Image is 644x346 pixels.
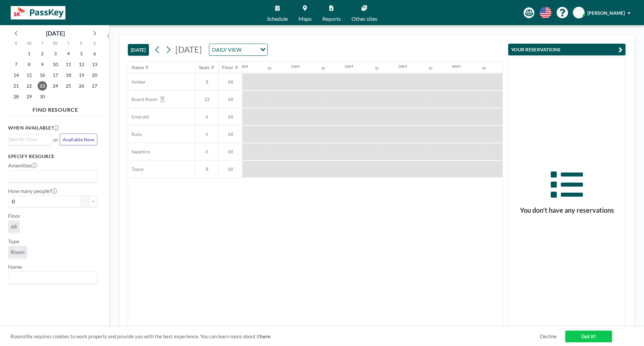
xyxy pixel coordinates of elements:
[11,81,21,91] span: Sunday, September 21, 2025
[24,81,34,91] span: Monday, September 22, 2025
[64,60,73,69] span: Thursday, September 11, 2025
[11,70,21,80] span: Sunday, September 14, 2025
[8,162,37,169] label: Amenities
[38,81,47,91] span: Tuesday, September 23, 2025
[77,49,86,58] span: Friday, September 5, 2025
[90,81,99,91] span: Saturday, September 27, 2025
[196,149,218,155] span: 6
[299,16,312,21] span: Maps
[10,40,23,48] div: S
[38,70,47,80] span: Tuesday, September 16, 2025
[398,64,407,69] div: 3AM
[64,49,73,58] span: Thursday, September 4, 2025
[452,64,461,69] div: 4AM
[128,44,149,56] button: [DATE]
[219,96,242,102] span: 68
[540,333,557,340] a: Decline
[8,212,20,219] label: Floor
[508,206,625,214] h3: You don’t have any reservations
[219,114,242,120] span: 68
[11,92,21,101] span: Sunday, September 28, 2025
[8,104,103,113] h4: FIND RESOURCE
[90,60,99,69] span: Saturday, September 13, 2025
[51,60,60,69] span: Wednesday, September 10, 2025
[219,149,242,155] span: 68
[11,6,65,19] img: organization-logo
[9,136,48,143] input: Search for option
[8,272,97,283] div: Search for option
[81,196,89,207] button: -
[46,29,65,38] div: [DATE]
[508,44,626,55] button: YOUR RESERVATIONS
[260,333,271,339] a: here.
[128,149,150,155] span: Sapphire
[196,131,218,137] span: 6
[211,45,243,54] span: DAILY VIEW
[8,170,97,182] div: Search for option
[322,16,341,21] span: Reports
[128,79,146,85] span: Amber
[131,64,144,70] div: Name
[51,70,60,80] span: Wednesday, September 17, 2025
[128,166,144,172] span: Topaz
[128,131,142,137] span: Ruby
[8,153,97,159] h3: Specify resource
[8,263,22,270] label: Name
[196,114,218,120] span: 6
[77,70,86,80] span: Friday, September 19, 2025
[576,10,582,16] span: RC
[209,44,267,55] div: Search for option
[219,79,242,85] span: 68
[38,49,47,58] span: Tuesday, September 2, 2025
[24,92,34,101] span: Monday, September 29, 2025
[428,66,432,70] div: 30
[219,131,242,137] span: 68
[8,238,19,245] label: Type
[8,188,57,194] label: How many people?
[90,70,99,80] span: Saturday, September 20, 2025
[62,40,75,48] div: T
[291,64,300,69] div: 1AM
[344,64,353,69] div: 2AM
[11,223,17,230] span: 68
[90,49,99,58] span: Saturday, September 6, 2025
[10,333,540,340] span: Roomzilla requires cookies to work properly and provide you with the best experience. You can lea...
[75,40,88,48] div: F
[321,66,325,70] div: 30
[565,331,612,342] a: Got it!
[587,10,625,16] span: [PERSON_NAME]
[128,114,149,120] span: Emerald
[196,79,218,85] span: 8
[222,64,233,70] div: Floor
[77,81,86,91] span: Friday, September 26, 2025
[352,16,377,21] span: Other sites
[8,134,52,144] div: Search for option
[63,137,94,142] span: Available Now
[49,40,62,48] div: W
[64,70,73,80] span: Thursday, September 18, 2025
[53,136,58,143] span: or
[482,66,486,70] div: 30
[51,49,60,58] span: Wednesday, September 3, 2025
[36,40,49,48] div: T
[237,64,248,69] div: 12AM
[51,81,60,91] span: Wednesday, September 24, 2025
[9,273,93,282] input: Search for option
[175,44,202,54] span: [DATE]
[60,134,97,145] button: Available Now
[196,166,218,172] span: 8
[9,172,93,181] input: Search for option
[128,96,158,102] span: Board Room
[38,60,47,69] span: Tuesday, September 9, 2025
[244,45,256,54] input: Search for option
[267,16,288,21] span: Schedule
[196,96,218,102] span: 22
[375,66,379,70] div: 30
[11,249,24,255] span: Room
[38,92,47,101] span: Tuesday, September 30, 2025
[24,70,34,80] span: Monday, September 15, 2025
[219,166,242,172] span: 68
[267,66,271,70] div: 30
[64,81,73,91] span: Thursday, September 25, 2025
[24,49,34,58] span: Monday, September 1, 2025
